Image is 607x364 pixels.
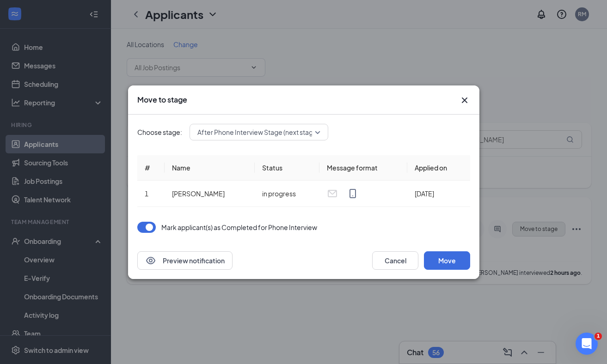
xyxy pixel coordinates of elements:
[164,181,254,207] td: [PERSON_NAME]
[197,125,319,139] span: After Phone Interview Stage (next stage)
[347,188,358,199] svg: MobileSms
[459,95,470,106] svg: Cross
[407,155,470,181] th: Applied on
[595,333,602,340] span: 1
[161,223,317,232] p: Mark applicant(s) as Completed for Phone Interview
[424,251,470,270] button: Move
[145,255,156,266] svg: Eye
[576,333,598,355] iframe: Intercom live chat
[137,155,165,181] th: #
[319,155,407,181] th: Message format
[137,251,233,270] button: EyePreview notification
[254,155,319,181] th: Status
[137,95,187,105] h3: Move to stage
[137,127,182,137] span: Choose stage:
[164,155,254,181] th: Name
[372,251,418,270] button: Cancel
[254,181,319,207] td: in progress
[407,181,470,207] td: [DATE]
[327,188,338,199] svg: Email
[145,189,148,198] span: 1
[459,95,470,106] button: Close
